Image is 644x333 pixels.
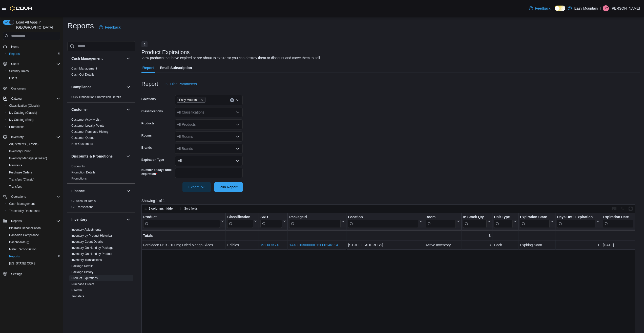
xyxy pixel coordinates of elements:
div: - [494,233,517,239]
a: Inventory Manager (Classic) [7,155,49,161]
button: Next [141,41,148,47]
div: Product [143,215,220,219]
button: Inventory [1,134,62,141]
span: Report [142,63,154,73]
p: [PERSON_NAME] [611,5,640,11]
a: Product Expirations [71,276,98,280]
span: Product Expirations [71,276,98,280]
a: Cash Out Details [71,73,94,76]
button: Compliance [125,84,131,90]
h1: Reports [67,21,94,31]
span: Inventory Count [7,148,60,154]
span: Dashboards [7,239,60,245]
span: Package History [71,270,93,274]
span: Inventory Count Details [71,240,103,244]
button: Reports [9,218,24,224]
label: Locations [141,97,156,101]
button: Manifests [5,162,62,169]
button: Transfers [5,183,62,190]
a: Inventory Transactions [71,258,102,262]
span: OCS Transaction Submission Details [71,95,121,99]
button: Hide Parameters [162,79,199,89]
div: Expiration Date [603,215,633,219]
h3: Inventory [71,217,87,222]
a: Purchase Orders [71,282,94,286]
button: Cash Management [125,55,131,61]
button: SKU [260,215,286,228]
span: Discounts [71,164,85,168]
a: Inventory On Hand by Product [71,252,112,256]
span: Users [9,76,17,80]
a: Inventory On Hand by Package [71,246,114,250]
span: Run Report [219,185,238,190]
button: [US_STATE] CCRS [5,260,62,267]
button: Catalog [1,95,62,102]
button: Transfers (Classic) [5,176,62,183]
h3: Customer [71,107,88,112]
p: | [600,5,601,11]
div: Expiration State [520,215,550,228]
button: Security Roles [5,68,62,75]
div: PackageId [289,215,341,219]
a: Metrc Reconciliation [7,246,38,252]
span: Purchase Orders [7,169,60,175]
span: Users [7,75,60,81]
span: Inventory Adjustments [71,228,101,232]
div: Product [143,215,220,228]
button: Keyboard shortcuts [611,206,617,212]
span: Dashboards [9,240,29,244]
span: Canadian Compliance [9,233,39,237]
span: Transfers (Classic) [9,177,34,182]
label: Number of days until expiration [141,168,173,176]
a: Manifests [7,162,24,168]
span: Manifests [7,162,60,168]
div: Classification [227,215,253,219]
span: Customer Loyalty Points [71,124,104,128]
h3: Compliance [71,84,91,90]
span: Reorder [71,288,82,292]
div: Finance [67,198,135,212]
span: Inventory [9,134,60,140]
input: Dark Mode [555,6,565,11]
button: My Catalog (Classic) [5,109,62,116]
span: Canadian Compliance [7,232,60,238]
button: Customer [71,107,124,112]
span: Traceabilty Dashboard [7,208,60,214]
span: Feedback [105,25,120,30]
a: 1A40C0300000E12000146114 [289,243,338,247]
button: Clear input [230,98,234,102]
label: Expiration Type [141,158,164,162]
label: Products [141,121,155,125]
button: Days Until Expiration [557,215,599,228]
div: Location [348,215,418,219]
span: Promotion Details [71,170,95,174]
span: Feedback [535,6,550,11]
div: [STREET_ADDRESS] [348,242,422,248]
span: Security Roles [9,69,29,73]
span: Email Subscription [160,63,192,73]
a: Customer Queue [71,136,94,140]
span: Classification (Classic) [7,103,60,109]
span: Catalog [11,97,22,101]
button: Expiration Date [603,215,637,228]
span: Reports [9,218,60,224]
button: My Catalog (Beta) [5,116,62,123]
span: Customer Activity List [71,118,100,122]
button: Open list of options [236,110,240,114]
a: Cash Management [71,67,97,70]
span: Metrc Reconciliation [9,247,36,251]
button: Export [182,182,211,192]
a: Reports [7,253,22,259]
a: Cash Management [7,201,37,207]
span: Settings [9,271,60,277]
span: Promotions [9,125,25,129]
h3: Finance [71,188,85,193]
div: - [603,233,637,239]
span: BC [604,5,608,11]
a: [US_STATE] CCRS [7,260,37,267]
span: My Catalog (Classic) [9,111,37,115]
div: In Stock Qty [463,215,487,228]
